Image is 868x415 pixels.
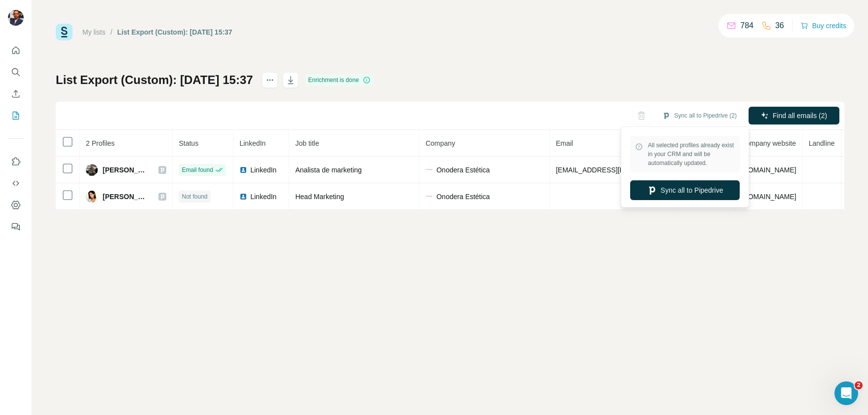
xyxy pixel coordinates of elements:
[239,193,247,201] img: LinkedIn logo
[117,27,232,37] div: List Export (Custom): [DATE] 15:37
[740,20,754,32] p: 784
[239,166,247,174] img: LinkedIn logo
[773,111,827,121] span: Find all emails (2)
[262,72,278,88] button: actions
[8,218,24,236] button: Feedback
[436,192,490,202] span: Onodera Estética
[250,165,276,175] span: LinkedIn
[250,192,276,202] span: LinkedIn
[749,107,839,124] button: Find all emails (2)
[809,139,835,147] span: Landline
[8,41,24,59] button: Quick start
[182,192,207,201] span: Not found
[556,139,573,147] span: Email
[8,107,24,124] button: My lists
[630,180,740,200] button: Sync all to Pipedrive
[741,166,796,174] span: [DOMAIN_NAME]
[111,27,113,37] li: /
[8,174,24,192] button: Use Surfe API
[182,166,213,174] span: Email found
[775,20,784,32] p: 36
[655,108,744,123] button: Sync all to Pipedrive (2)
[8,63,24,81] button: Search
[103,165,149,175] span: [PERSON_NAME]
[86,191,98,203] img: Avatar
[56,24,73,41] img: Surfe Logo
[425,193,433,201] img: company-logo
[855,381,863,389] span: 2
[86,164,98,176] img: Avatar
[295,139,319,147] span: Job title
[436,165,490,175] span: Onodera Estética
[648,141,735,167] span: All selected profiles already exist in your CRM and will be automatically updated.
[295,193,344,201] span: Head Marketing
[295,166,362,174] span: Analista de marketing
[305,74,374,86] div: Enrichment is done
[8,10,24,26] img: Avatar
[239,139,265,147] span: LinkedIn
[82,28,106,36] a: My lists
[425,139,455,147] span: Company
[8,196,24,214] button: Dashboard
[8,85,24,103] button: Enrich CSV
[103,192,149,202] span: [PERSON_NAME]
[8,153,24,170] button: Use Surfe on LinkedIn
[556,166,673,174] span: [EMAIL_ADDRESS][DOMAIN_NAME]
[425,166,433,174] img: company-logo
[179,139,198,147] span: Status
[741,139,796,147] span: Company website
[800,19,846,33] button: Buy credits
[56,72,253,88] h1: List Export (Custom): [DATE] 15:37
[834,381,858,405] iframe: Intercom live chat
[741,193,796,201] span: [DOMAIN_NAME]
[86,139,114,147] span: 2 Profiles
